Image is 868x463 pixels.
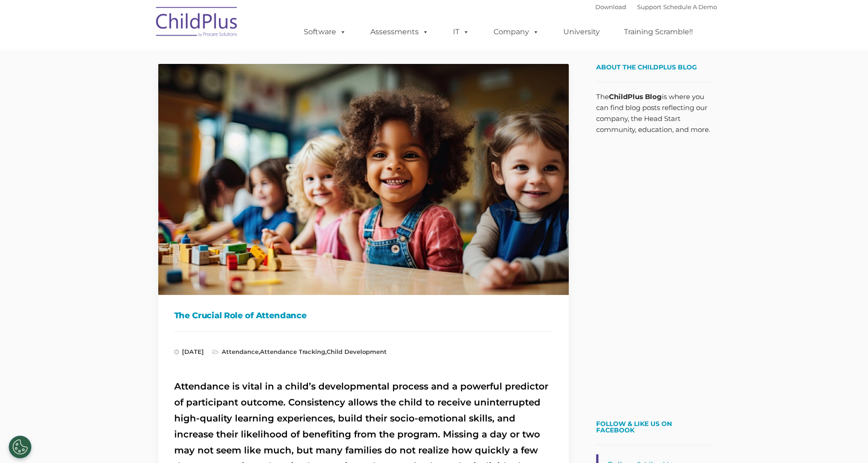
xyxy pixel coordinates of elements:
[596,91,710,135] p: The is where you can find blog posts reflecting our company, the Head Start community, education,...
[484,23,548,41] a: Company
[295,23,355,41] a: Software
[637,3,661,11] a: Support
[554,23,609,41] a: University
[158,64,569,295] img: ChildPlus - The Crucial Role of Attendance
[260,348,325,355] a: Attendance Tracking
[213,348,387,355] span: , ,
[151,0,243,46] img: ChildPlus by Procare Solutions
[174,348,204,355] span: [DATE]
[609,92,662,101] strong: ChildPlus Blog
[595,3,717,11] font: |
[596,420,672,434] a: Follow & Like Us on Facebook
[595,3,626,11] a: Download
[663,3,717,11] a: Schedule A Demo
[327,348,387,355] a: Child Development
[615,23,702,41] a: Training Scramble!!
[174,309,553,322] h1: The Crucial Role of Attendance
[222,348,259,355] a: Attendance
[9,436,31,458] button: Cookies Settings
[444,23,478,41] a: IT
[596,63,697,71] span: About the ChildPlus Blog
[361,23,438,41] a: Assessments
